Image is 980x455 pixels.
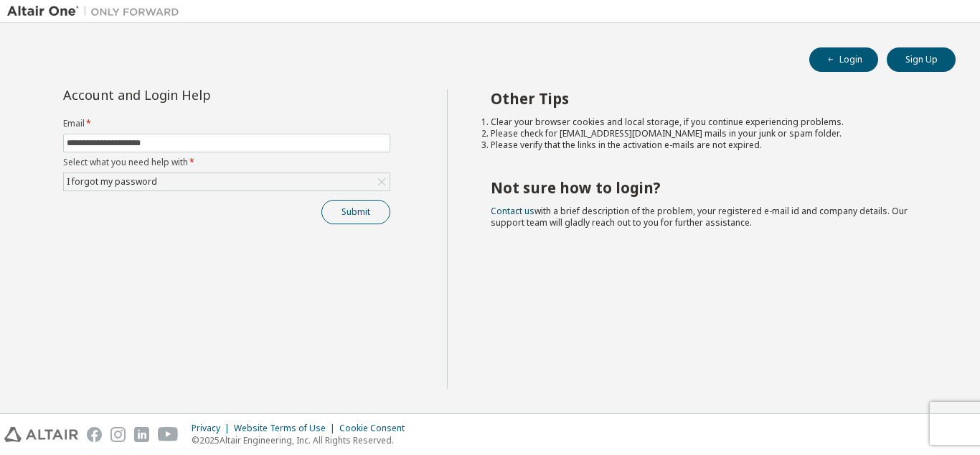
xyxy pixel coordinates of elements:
[887,47,956,72] button: Sign Up
[63,89,325,101] div: Account and Login Help
[65,174,159,190] div: I forgot my password
[809,47,878,72] button: Login
[491,128,930,139] li: Please check for [EMAIL_ADDRESS][DOMAIN_NAME] mails in your junk or spam folder.
[339,423,413,434] div: Cookie Consent
[63,118,390,129] label: Email
[491,205,534,217] a: Contact us
[321,200,390,224] button: Submit
[491,116,930,128] li: Clear your browser cookies and local storage, if you continue experiencing problems.
[234,423,339,434] div: Website Terms of Use
[64,173,390,190] div: I forgot my password
[491,139,930,151] li: Please verify that the links in the activation e-mails are not expired.
[158,427,179,442] img: youtube.svg
[192,423,234,434] div: Privacy
[134,427,149,442] img: linkedin.svg
[7,4,187,19] img: Altair One
[491,89,930,108] h2: Other Tips
[110,427,126,442] img: instagram.svg
[87,427,102,442] img: facebook.svg
[63,157,390,168] label: Select what you need help with
[491,205,908,229] span: with a brief description of the problem, your registered e-mail id and company details. Our suppo...
[491,178,930,197] h2: Not sure how to login?
[4,427,78,442] img: altair_logo.svg
[192,434,413,446] p: © 2025 Altair Engineering, Inc. All Rights Reserved.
